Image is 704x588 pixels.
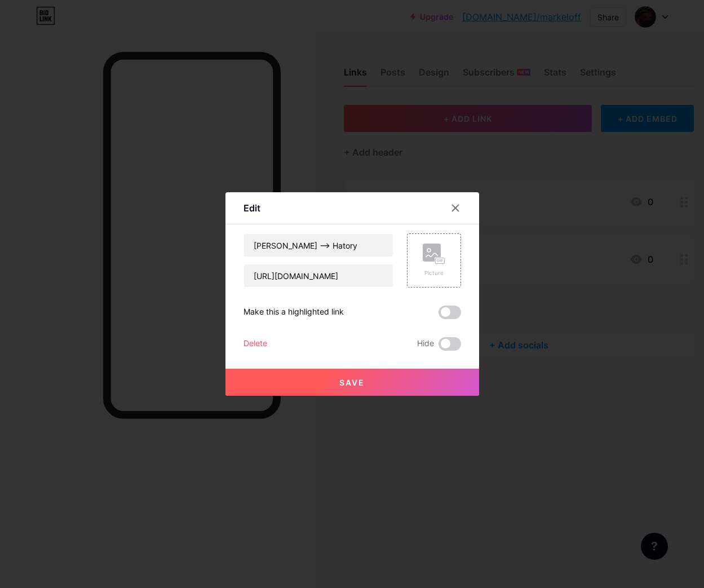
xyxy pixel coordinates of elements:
[243,306,344,319] div: Make this a highlighted link
[423,269,445,277] div: Picture
[243,337,267,351] div: Delete
[244,264,393,287] input: URL
[417,337,434,351] span: Hide
[243,201,260,215] div: Edit
[244,234,393,257] input: Title
[225,369,479,396] button: Save
[339,378,365,387] span: Save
